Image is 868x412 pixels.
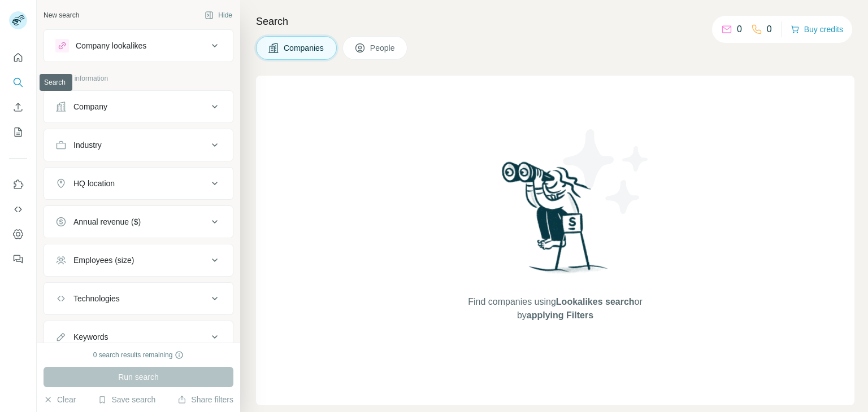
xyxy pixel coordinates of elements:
[791,21,843,37] button: Buy credits
[370,42,396,54] span: People
[9,122,27,142] button: My lists
[44,170,233,197] button: HQ location
[98,394,155,405] button: Save search
[44,285,233,312] button: Technologies
[497,159,614,284] img: Surfe Illustration - Woman searching with binoculars
[76,40,146,51] div: Company lookalikes
[284,42,325,54] span: Companies
[555,121,657,222] img: Surfe Illustration - Stars
[44,394,76,405] button: Clear
[73,178,115,189] div: HQ location
[9,199,27,220] button: Use Surfe API
[73,216,141,227] div: Annual revenue ($)
[177,394,233,405] button: Share filters
[73,331,108,343] div: Keywords
[73,139,102,151] div: Industry
[73,101,107,112] div: Company
[93,350,184,360] div: 0 search results remaining
[73,255,134,266] div: Employees (size)
[44,132,233,159] button: Industry
[44,10,79,20] div: New search
[256,14,854,29] h4: Search
[767,23,772,36] p: 0
[556,297,635,306] span: Lookalikes search
[44,93,233,120] button: Company
[44,323,233,350] button: Keywords
[197,7,240,24] button: Hide
[737,23,742,36] p: 0
[44,32,233,59] button: Company lookalikes
[9,249,27,269] button: Feedback
[9,72,27,93] button: Search
[9,174,27,195] button: Use Surfe on LinkedIn
[9,97,27,117] button: Enrich CSV
[73,293,120,304] div: Technologies
[527,310,593,320] span: applying Filters
[465,295,645,322] span: Find companies using or by
[9,224,27,244] button: Dashboard
[9,47,27,68] button: Quick start
[44,247,233,274] button: Employees (size)
[44,208,233,235] button: Annual revenue ($)
[44,73,233,84] p: Company information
